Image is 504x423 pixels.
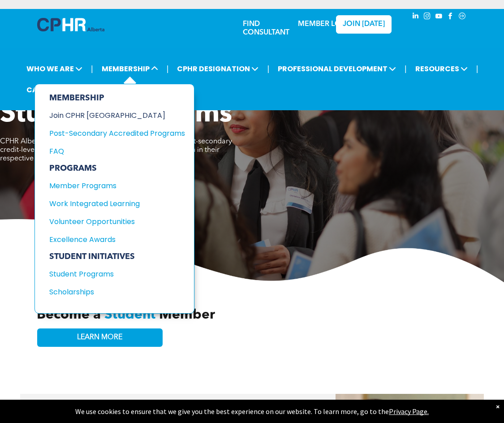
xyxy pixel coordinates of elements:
[49,164,185,173] div: PROGRAMS
[336,15,392,34] a: JOIN [DATE]
[167,60,169,78] li: |
[49,216,185,227] a: Volunteer Opportunities
[267,60,269,78] li: |
[49,180,172,191] div: Member Programs
[77,333,122,342] span: LEARN MORE
[434,11,444,23] a: youtube
[49,216,172,227] div: Volunteer Opportunities
[104,308,155,322] span: Student
[49,128,172,139] div: Post-Secondary Accredited Programs
[91,60,93,78] li: |
[49,93,185,103] div: MEMBERSHIP
[413,60,470,77] span: RESOURCES
[422,11,432,23] a: instagram
[37,328,163,347] a: LEARN MORE
[49,146,185,157] a: FAQ
[159,308,215,322] span: Member
[476,60,478,78] li: |
[99,60,161,77] span: MEMBERSHIP
[49,128,185,139] a: Post-Secondary Accredited Programs
[49,234,185,245] a: Excellence Awards
[49,268,172,280] div: Student Programs
[405,60,407,78] li: |
[49,286,172,298] div: Scholarships
[24,60,85,77] span: WHO WE ARE
[446,11,456,23] a: facebook
[49,234,172,245] div: Excellence Awards
[49,110,185,121] a: Join CPHR [GEOGRAPHIC_DATA]
[49,198,185,209] a: Work Integrated Learning
[49,198,172,209] div: Work Integrated Learning
[49,286,185,298] a: Scholarships
[298,21,354,28] a: MEMBER LOGIN
[49,180,185,191] a: Member Programs
[343,20,385,29] span: JOIN [DATE]
[49,268,185,280] a: Student Programs
[24,82,89,98] a: CAREER CENTRE
[37,18,104,31] img: A blue and white logo for cp alberta
[496,402,500,411] div: Dismiss notification
[37,308,101,322] span: Become a
[411,11,421,23] a: linkedin
[49,146,172,157] div: FAQ
[49,110,172,121] div: Join CPHR [GEOGRAPHIC_DATA]
[243,21,289,36] a: FIND CONSULTANT
[174,60,261,77] span: CPHR DESIGNATION
[457,11,467,23] a: Social network
[275,60,399,77] span: PROFESSIONAL DEVELOPMENT
[389,407,429,416] a: Privacy Page.
[49,252,185,262] div: STUDENT INITIATIVES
